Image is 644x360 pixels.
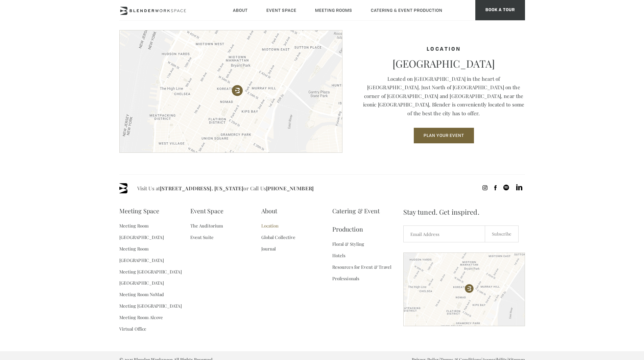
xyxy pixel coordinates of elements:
a: Meeting Room Alcove [119,312,163,323]
a: Event Space [190,202,223,220]
a: Event Suite [190,232,214,243]
a: [PHONE_NUMBER] [266,185,314,192]
a: Global Collective [261,232,295,243]
a: Hotels [332,250,346,261]
img: blender-map.jpg [119,30,342,153]
a: Floral & Styling [332,238,364,250]
h4: Location [363,47,525,52]
a: Meeting Room [GEOGRAPHIC_DATA] [119,220,190,243]
a: Meeting [GEOGRAPHIC_DATA] [119,266,182,278]
input: Email Address [403,225,485,242]
a: Catering & Event Production [332,202,403,238]
a: Virtual Office [119,323,147,335]
a: [GEOGRAPHIC_DATA] [119,277,164,289]
p: Located on [GEOGRAPHIC_DATA] in the heart of [GEOGRAPHIC_DATA]. Just North of [GEOGRAPHIC_DATA] o... [363,75,525,118]
a: [STREET_ADDRESS]. [US_STATE] [160,185,243,192]
span: Stay tuned. Get inspired. [403,202,525,222]
button: Plan Your Event [414,128,474,143]
p: [GEOGRAPHIC_DATA] [363,57,525,70]
input: Subscribe [485,225,519,242]
a: Meeting Space [119,202,160,220]
a: Location [261,220,279,232]
a: About [261,202,278,220]
a: The Auditorium [190,220,223,232]
span: Visit Us at or Call Us [137,183,314,193]
a: Meeting Room NoMad [119,289,164,300]
a: Meeting [GEOGRAPHIC_DATA] [119,300,182,312]
a: Journal [261,243,276,255]
a: Meeting Room [GEOGRAPHIC_DATA] [119,243,190,266]
a: Resources for Event & Travel Professionals [332,261,403,284]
